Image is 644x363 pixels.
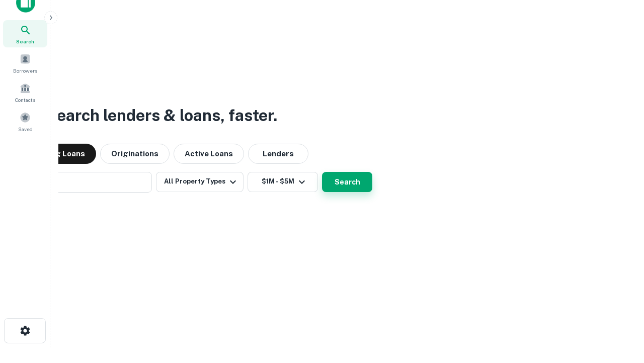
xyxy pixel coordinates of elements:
[3,79,47,106] a: Contacts
[156,172,244,192] button: All Property Types
[18,125,33,133] span: Saved
[3,108,47,135] a: Saved
[13,67,37,75] span: Borrowers
[594,282,644,331] iframe: Chat Widget
[248,172,318,192] button: $1M - $5M
[100,144,170,164] button: Originations
[16,37,34,45] span: Search
[15,96,35,104] span: Contacts
[248,144,308,164] button: Lenders
[3,49,47,77] a: Borrowers
[46,103,277,128] h3: Search lenders & loans, faster.
[174,144,244,164] button: Active Loans
[322,172,372,192] button: Search
[3,20,47,47] a: Search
